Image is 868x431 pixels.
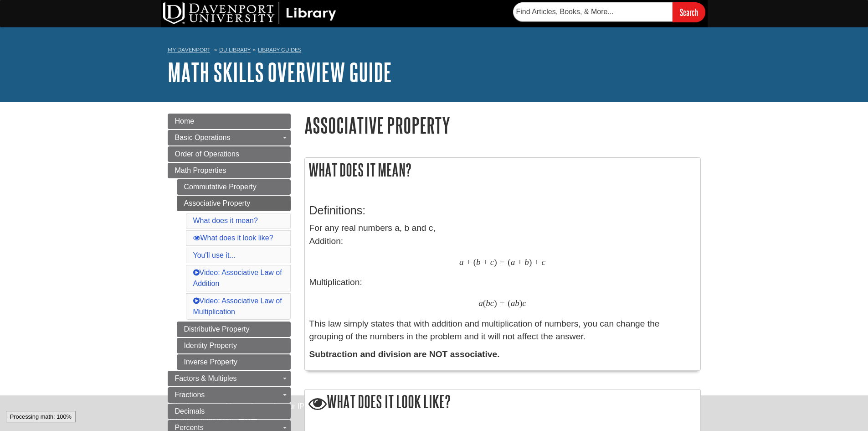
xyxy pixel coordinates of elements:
h3: Definitions: [309,204,696,217]
span: b [486,298,490,308]
span: c [490,298,494,308]
form: Searches DU Library's articles, books, and more [513,2,705,22]
span: b [515,298,519,308]
h2: What does it mean? [305,158,700,182]
span: ( [483,298,486,308]
span: a [511,257,515,267]
span: Math Properties [175,166,226,174]
span: c [522,298,526,308]
a: You'll use it... [193,251,236,259]
span: Basic Operations [175,134,231,141]
span: ( [508,298,510,308]
span: a [478,298,483,308]
span: ) [529,257,532,267]
nav: breadcrumb [168,44,701,58]
a: Order of Operations [168,146,291,162]
span: + [517,257,522,267]
a: My Davenport [168,46,210,54]
span: Fractions [175,391,205,399]
a: What does it mean? [193,217,258,224]
a: Math Skills Overview Guide [168,58,392,86]
span: b [476,257,481,267]
h2: What does it look like? [305,389,700,415]
span: + [534,257,539,267]
a: Library Guides [258,47,301,53]
a: Distributive Property [177,322,291,337]
span: ( [473,257,476,267]
a: Basic Operations [168,130,291,145]
span: = [500,298,505,308]
span: ( [508,257,510,267]
a: Fractions [168,387,291,403]
h1: Associative Property [304,114,701,137]
span: ) [519,298,522,308]
span: Factors & Multiples [175,374,237,382]
strong: Subtraction and division are NOT associative. [309,349,500,359]
div: Processing math: 100% [6,411,76,422]
a: Identity Property [177,338,291,353]
a: Math Properties [168,163,291,178]
p: For any real numbers a, b and c, Addition: Multiplication: This law simply states that with addit... [309,222,696,343]
span: = [500,257,505,267]
span: ) [494,298,497,308]
a: Home [168,114,291,129]
a: Video: Associative Law of Multiplication [193,297,282,316]
span: + [466,257,471,267]
span: a [511,298,515,308]
a: What does it look like? [193,234,273,242]
span: c [490,257,494,267]
a: Inverse Property [177,354,291,370]
a: Commutative Property [177,179,291,195]
span: + [483,257,488,267]
span: b [524,257,529,267]
span: Home [175,117,195,125]
span: Decimals [175,407,205,415]
a: DU Library [219,47,251,53]
a: Video: Associative Law of Addition [193,269,282,287]
img: DU Library [163,2,336,24]
a: Decimals [168,404,291,419]
input: Find Articles, Books, & More... [513,2,673,21]
span: a [459,257,464,267]
a: Factors & Multiples [168,371,291,386]
span: ) [494,257,497,267]
a: Associative Property [177,196,291,211]
input: Search [673,2,705,22]
span: c [541,257,545,267]
span: Order of Operations [175,150,239,158]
